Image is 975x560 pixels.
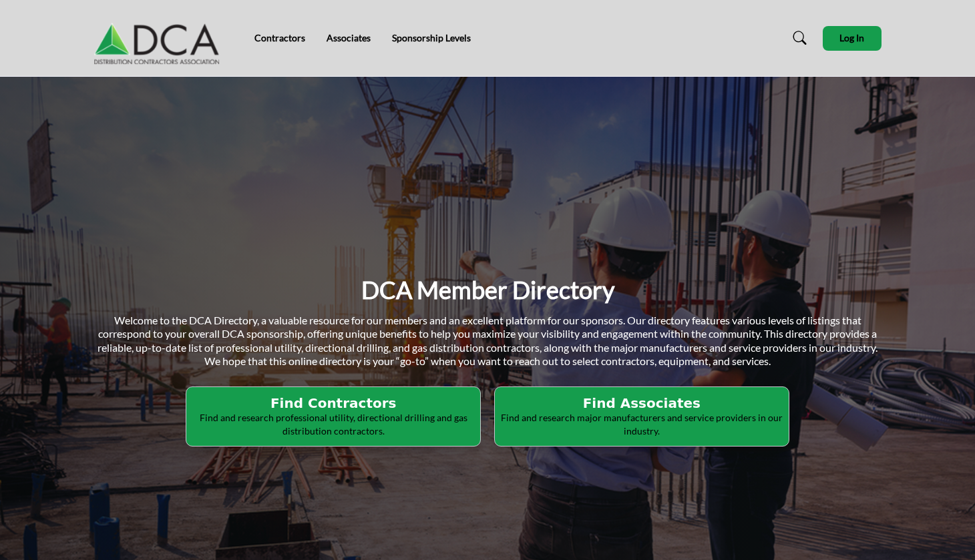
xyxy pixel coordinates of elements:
button: Find Contractors Find and research professional utility, directional drilling and gas distributio... [186,386,481,447]
a: Search [780,27,815,49]
span: Log In [839,32,864,43]
p: Find and research major manufacturers and service providers in our industry. [499,411,785,437]
p: Find and research professional utility, directional drilling and gas distribution contractors. [190,411,476,437]
img: Site Logo [94,11,226,65]
span: Welcome to the DCA Directory, a valuable resource for our members and an excellent platform for o... [97,314,877,368]
a: Contractors [254,32,305,43]
a: Associates [327,32,371,43]
button: Find Associates Find and research major manufacturers and service providers in our industry. [494,386,789,447]
a: Sponsorship Levels [392,32,471,43]
h2: Find Associates [499,395,785,411]
h2: Find Contractors [190,395,476,411]
h1: DCA Member Directory [361,274,614,306]
button: Log In [823,26,882,51]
